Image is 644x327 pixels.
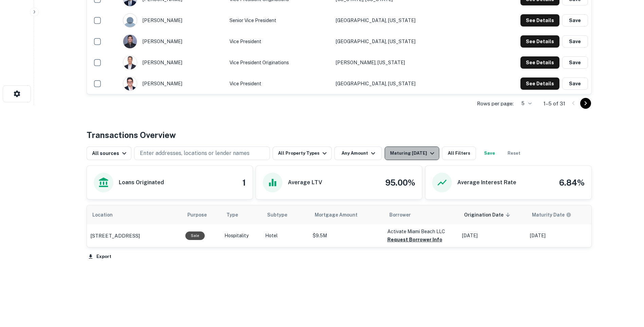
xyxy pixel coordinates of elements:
p: [STREET_ADDRESS] [90,232,140,240]
button: All sources [87,147,131,160]
span: Origination Date [464,211,512,219]
h4: 95.00% [385,176,415,189]
button: Save [562,56,588,69]
p: Hotel [265,232,306,239]
button: Enter addresses, locations or lender names [134,147,270,160]
p: 1–5 of 31 [544,100,565,108]
img: 9c8pery4andzj6ohjkjp54ma2 [123,14,137,27]
p: Hospitality [224,232,258,239]
div: [PERSON_NAME] [123,34,223,49]
td: Vice President [226,73,333,94]
span: Borrower [389,211,411,219]
a: [STREET_ADDRESS] [90,232,179,240]
span: Purpose [187,211,216,219]
button: Maturing [DATE] [385,147,439,160]
th: Origination Date [459,205,527,224]
button: Any Amount [334,147,382,160]
button: Save [562,14,588,27]
th: Subtype [262,205,309,224]
th: Location [87,205,182,224]
div: All sources [92,149,128,157]
div: Sale [185,231,205,240]
button: All Property Types [273,147,332,160]
td: Vice President [226,31,333,52]
span: Maturity dates displayed may be estimated. Please contact the lender for the most accurate maturi... [532,211,580,219]
span: Location [92,211,122,219]
th: Purpose [182,205,221,224]
span: Mortgage Amount [315,211,366,219]
div: [PERSON_NAME] [123,13,223,28]
p: Activate Miami Beach LLC [387,228,455,235]
td: Senior Vice President [226,10,333,31]
img: 1743029038789 [123,35,137,48]
span: Subtype [267,211,287,219]
button: Reset [503,147,525,160]
td: [GEOGRAPHIC_DATA], [US_STATE] [332,73,472,94]
img: 1704226559324 [123,56,137,69]
h4: 1 [242,176,246,189]
h6: Loans Originated [119,178,164,187]
h6: Average LTV [288,178,322,187]
td: [PERSON_NAME], [US_STATE] [332,52,472,73]
th: Mortgage Amount [309,205,384,224]
p: [DATE] [530,232,591,239]
button: All Filters [442,147,476,160]
td: [GEOGRAPHIC_DATA], [US_STATE] [332,31,472,52]
button: Go to next page [580,98,591,109]
button: Export [87,252,113,262]
button: Save [562,35,588,48]
div: [PERSON_NAME] [123,55,223,70]
div: [PERSON_NAME] [123,76,223,91]
h4: 6.84% [559,176,585,189]
h6: Average Interest Rate [457,178,516,187]
p: Enter addresses, locations or lender names [140,149,250,157]
img: 1629938645086 [123,77,137,90]
h4: Transactions Overview [87,129,176,141]
div: Maturing [DATE] [390,149,436,157]
iframe: Chat Widget [610,273,644,305]
span: Type [226,211,238,219]
button: See Details [520,14,559,27]
td: [GEOGRAPHIC_DATA], [US_STATE] [332,10,472,31]
div: scrollable content [87,205,591,247]
h6: Maturity Date [532,211,565,219]
div: Maturity dates displayed may be estimated. Please contact the lender for the most accurate maturi... [532,211,571,219]
th: Borrower [384,205,459,224]
button: See Details [520,56,559,69]
th: Maturity dates displayed may be estimated. Please contact the lender for the most accurate maturi... [527,205,594,224]
button: Save [562,78,588,90]
td: Vice President Originations [226,52,333,73]
button: See Details [520,78,559,90]
button: Request Borrower Info [387,236,442,244]
button: Save your search to get updates of matches that match your search criteria. [479,147,500,160]
div: 5 [516,99,533,108]
p: $9.5M [313,232,381,239]
p: [DATE] [462,232,523,239]
th: Type [221,205,262,224]
button: See Details [520,35,559,48]
p: Rows per page: [477,100,514,108]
